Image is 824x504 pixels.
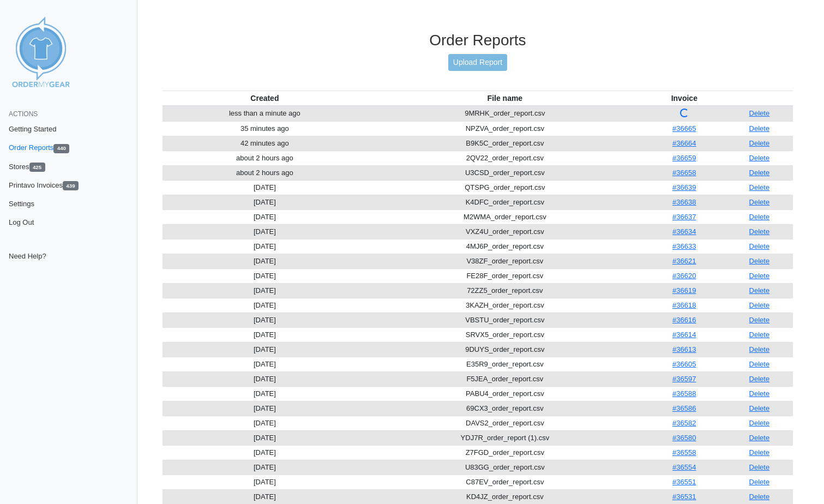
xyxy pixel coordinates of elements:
[749,124,770,133] a: Delete
[749,242,770,250] a: Delete
[367,91,643,106] th: File name
[643,91,726,106] th: Invoice
[749,404,770,412] a: Delete
[749,301,770,309] a: Delete
[367,106,643,122] td: 9MRHK_order_report.csv
[749,286,770,295] a: Delete
[367,489,643,504] td: KD4JZ_order_report.csv
[672,242,696,250] a: #36633
[749,257,770,265] a: Delete
[749,360,770,368] a: Delete
[367,475,643,489] td: C87EV_order_report.csv
[672,183,696,191] a: #36639
[672,257,696,265] a: #36621
[163,195,367,209] td: [DATE]
[163,430,367,445] td: [DATE]
[672,493,696,501] a: #36531
[163,254,367,268] td: [DATE]
[163,342,367,357] td: [DATE]
[367,151,643,165] td: 2QV22_order_report.csv
[672,124,696,133] a: #36665
[367,430,643,445] td: YDJ7R_order_report (1).csv
[749,316,770,324] a: Delete
[163,327,367,342] td: [DATE]
[672,227,696,236] a: #36634
[163,445,367,460] td: [DATE]
[672,419,696,427] a: #36582
[163,31,793,50] h3: Order Reports
[672,331,696,339] a: #36614
[367,195,643,209] td: K4DFC_order_report.csv
[163,136,367,151] td: 42 minutes ago
[672,316,696,324] a: #36616
[672,139,696,147] a: #36664
[749,493,770,501] a: Delete
[163,121,367,136] td: 35 minutes ago
[367,165,643,180] td: U3CSD_order_report.csv
[672,169,696,177] a: #36658
[367,136,643,151] td: B9K5C_order_report.csv
[163,165,367,180] td: about 2 hours ago
[163,224,367,239] td: [DATE]
[163,371,367,386] td: [DATE]
[9,110,38,118] span: Actions
[163,357,367,371] td: [DATE]
[163,283,367,298] td: [DATE]
[749,272,770,280] a: Delete
[749,434,770,442] a: Delete
[749,109,770,117] a: Delete
[448,54,507,71] a: Upload Report
[749,478,770,486] a: Delete
[749,345,770,353] a: Delete
[367,224,643,239] td: VXZ4U_order_report.csv
[367,416,643,430] td: DAVS2_order_report.csv
[672,404,696,412] a: #36586
[749,375,770,383] a: Delete
[672,154,696,162] a: #36659
[367,180,643,195] td: QTSPG_order_report.csv
[163,313,367,327] td: [DATE]
[163,298,367,313] td: [DATE]
[367,357,643,371] td: E35R9_order_report.csv
[749,419,770,427] a: Delete
[367,209,643,224] td: M2WMA_order_report.csv
[749,139,770,147] a: Delete
[63,181,79,190] span: 439
[163,239,367,254] td: [DATE]
[367,342,643,357] td: 9DUYS_order_report.csv
[163,180,367,195] td: [DATE]
[367,283,643,298] td: 72ZZ5_order_report.csv
[367,121,643,136] td: NPZVA_order_report.csv
[749,154,770,162] a: Delete
[367,268,643,283] td: FE28F_order_report.csv
[367,401,643,416] td: 69CX3_order_report.csv
[163,151,367,165] td: about 2 hours ago
[749,331,770,339] a: Delete
[672,448,696,457] a: #36558
[672,345,696,353] a: #36613
[53,144,69,153] span: 440
[367,371,643,386] td: F5JEA_order_report.csv
[367,445,643,460] td: Z7FGD_order_report.csv
[367,313,643,327] td: VBSTU_order_report.csv
[163,416,367,430] td: [DATE]
[163,489,367,504] td: [DATE]
[163,401,367,416] td: [DATE]
[163,268,367,283] td: [DATE]
[672,478,696,486] a: #36551
[367,254,643,268] td: V38ZF_order_report.csv
[672,434,696,442] a: #36580
[749,213,770,221] a: Delete
[29,163,45,172] span: 425
[749,183,770,191] a: Delete
[672,286,696,295] a: #36619
[749,463,770,471] a: Delete
[672,198,696,206] a: #36638
[749,448,770,457] a: Delete
[367,386,643,401] td: PABU4_order_report.csv
[672,463,696,471] a: #36554
[367,298,643,313] td: 3KAZH_order_report.csv
[672,360,696,368] a: #36605
[163,91,367,106] th: Created
[367,460,643,475] td: U83GG_order_report.csv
